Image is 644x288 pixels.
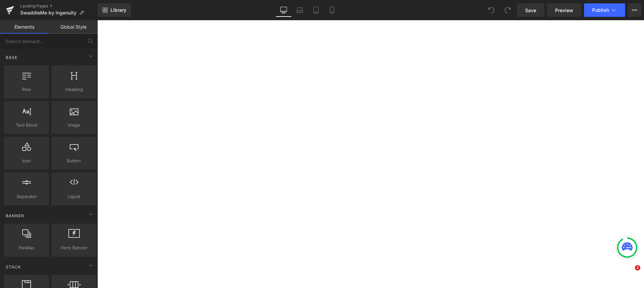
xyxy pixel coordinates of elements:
[324,3,340,17] a: Mobile
[54,86,94,93] span: Heading
[292,3,308,17] a: Laptop
[501,3,514,17] button: Redo
[592,7,609,13] span: Publish
[584,3,625,17] button: Publish
[6,193,47,200] span: Separator
[5,54,18,61] span: Base
[547,3,581,17] a: Preview
[5,213,25,219] span: Banner
[54,157,94,164] span: Button
[6,86,47,93] span: Row
[628,3,641,17] button: More
[635,265,640,270] span: 1
[54,244,94,251] span: Hero Banner
[6,122,47,129] span: Text Block
[54,122,94,129] span: Image
[621,265,637,281] iframe: Intercom live chat
[110,7,126,13] span: Library
[20,10,76,15] span: SwaddleMe by Ingenuity
[525,7,536,14] span: Save
[54,193,94,200] span: Liquid
[49,20,98,34] a: Global Style
[6,244,47,251] span: Parallax
[555,7,573,14] span: Preview
[5,264,22,270] span: Stack
[6,157,47,164] span: Icon
[308,3,324,17] a: Tablet
[485,3,498,17] button: Undo
[98,3,131,17] a: New Library
[276,3,292,17] a: Desktop
[20,3,98,9] a: Landing Pages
